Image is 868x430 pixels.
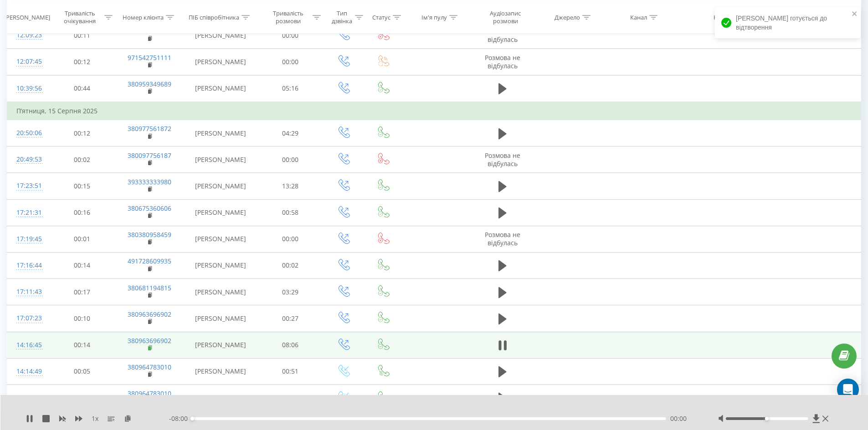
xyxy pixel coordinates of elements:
[128,27,171,35] a: 380636636333
[189,13,239,21] div: ПІБ співробітника
[49,120,115,147] td: 00:12
[49,49,115,75] td: 00:12
[16,230,40,248] div: 17:19:45
[16,257,40,274] div: 17:16:44
[485,27,520,44] span: Розмова не відбулась
[714,13,740,21] div: Кампанія
[555,13,580,21] div: Джерело
[16,53,40,71] div: 12:07:45
[257,173,324,199] td: 13:28
[57,10,103,25] div: Тривалість очікування
[257,75,324,102] td: 05:16
[184,49,257,75] td: [PERSON_NAME]
[485,151,520,168] span: Розмова не відбулась
[184,75,257,102] td: [PERSON_NAME]
[49,384,115,411] td: 00:04
[837,379,859,400] div: Open Intercom Messenger
[184,384,257,411] td: [PERSON_NAME]
[630,13,647,21] div: Канал
[257,358,324,384] td: 00:51
[184,279,257,305] td: [PERSON_NAME]
[331,10,353,25] div: Тип дзвінка
[128,283,171,292] a: 380681194815
[92,414,98,423] span: 1 x
[16,363,40,380] div: 14:14:49
[184,120,257,147] td: [PERSON_NAME]
[765,417,769,420] div: Accessibility label
[257,120,324,147] td: 04:29
[184,358,257,384] td: [PERSON_NAME]
[184,173,257,199] td: [PERSON_NAME]
[184,332,257,358] td: [PERSON_NAME]
[16,336,40,354] div: 14:16:45
[257,22,324,49] td: 00:00
[128,80,171,88] a: 380959349689
[184,22,257,49] td: [PERSON_NAME]
[16,204,40,222] div: 17:21:31
[128,151,171,160] a: 380097756187
[485,230,520,247] span: Розмова не відбулась
[128,310,171,319] a: 380963696902
[128,363,171,371] a: 380964783010
[49,22,115,49] td: 00:11
[257,199,324,226] td: 00:58
[49,252,115,278] td: 00:14
[852,10,858,19] button: close
[169,414,192,423] span: - 08:00
[421,13,447,21] div: Ім'я пулу
[49,358,115,384] td: 00:05
[49,173,115,199] td: 00:15
[16,389,40,407] div: 14:09:28
[184,199,257,226] td: [PERSON_NAME]
[16,80,40,97] div: 10:39:56
[266,10,311,25] div: Тривалість розмови
[184,252,257,278] td: [PERSON_NAME]
[16,124,40,142] div: 20:50:06
[257,49,324,75] td: 00:00
[257,305,324,332] td: 00:27
[123,13,164,21] div: Номер клієнта
[49,147,115,173] td: 00:02
[257,147,324,173] td: 00:00
[7,102,861,120] td: П’ятниця, 15 Серпня 2025
[184,305,257,332] td: [PERSON_NAME]
[49,332,115,358] td: 00:14
[184,226,257,252] td: [PERSON_NAME]
[128,230,171,239] a: 380380958459
[257,332,324,358] td: 08:06
[128,257,171,265] a: 491728609935
[715,7,861,38] div: [PERSON_NAME] готується до відтворення
[49,279,115,305] td: 00:17
[670,414,687,423] span: 00:00
[49,305,115,332] td: 00:10
[128,204,171,212] a: 380675360606
[128,389,171,398] a: 380964783010
[128,53,171,62] a: 971542751111
[257,279,324,305] td: 03:29
[4,13,50,21] div: [PERSON_NAME]
[128,124,171,133] a: 380977561872
[372,13,390,21] div: Статус
[49,75,115,102] td: 00:44
[128,336,171,345] a: 380963696902
[16,309,40,327] div: 17:07:23
[16,26,40,44] div: 12:09:23
[190,417,194,420] div: Accessibility label
[485,53,520,70] span: Розмова не відбулась
[16,151,40,168] div: 20:49:53
[257,384,324,411] td: 00:26
[184,147,257,173] td: [PERSON_NAME]
[49,199,115,226] td: 00:16
[257,226,324,252] td: 00:00
[479,10,532,25] div: Аудіозапис розмови
[16,283,40,301] div: 17:11:43
[16,177,40,195] div: 17:23:51
[49,226,115,252] td: 00:01
[257,252,324,278] td: 00:02
[128,177,171,186] a: 393333333980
